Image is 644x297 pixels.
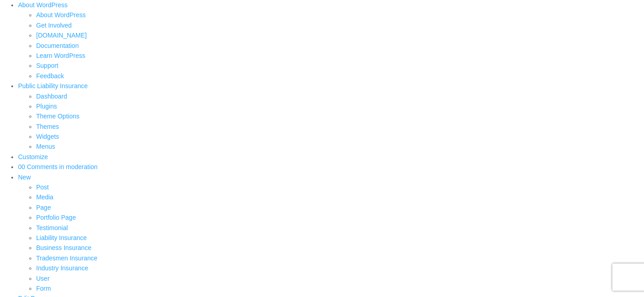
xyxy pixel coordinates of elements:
[36,214,76,221] a: Portfolio Page
[18,182,644,293] ul: New
[36,11,85,19] a: About WordPress
[36,93,67,100] a: Dashboard
[36,224,68,231] a: Testimonial
[36,62,58,69] a: Support
[36,285,51,292] a: Form
[36,244,91,251] a: Business Insurance
[36,184,49,191] a: Post
[36,275,50,282] a: User
[22,163,98,170] span: 0 Comments in moderation
[36,103,57,110] a: Plugins
[18,122,644,152] ul: Public Liability Insurance
[36,113,80,120] a: Theme Options
[36,143,55,150] a: Menus
[18,30,644,81] ul: About WordPress
[36,123,59,130] a: Themes
[18,174,31,181] span: New
[18,82,88,90] a: Public Liability Insurance
[18,91,644,122] ul: Public Liability Insurance
[36,32,87,39] a: [DOMAIN_NAME]
[36,42,79,49] a: Documentation
[36,52,85,59] a: Learn WordPress
[18,1,67,9] span: About WordPress
[18,153,48,160] a: Customize
[18,10,644,30] ul: About WordPress
[36,72,64,80] a: Feedback
[36,133,59,140] a: Widgets
[606,261,635,288] iframe: chat widget
[18,163,22,170] span: 0
[36,193,53,201] a: Media
[36,22,72,29] a: Get Involved
[36,264,88,272] a: Industry Insurance
[36,204,51,211] a: Page
[36,234,87,241] a: Liability Insurance
[36,255,98,262] a: Tradesmen Insurance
